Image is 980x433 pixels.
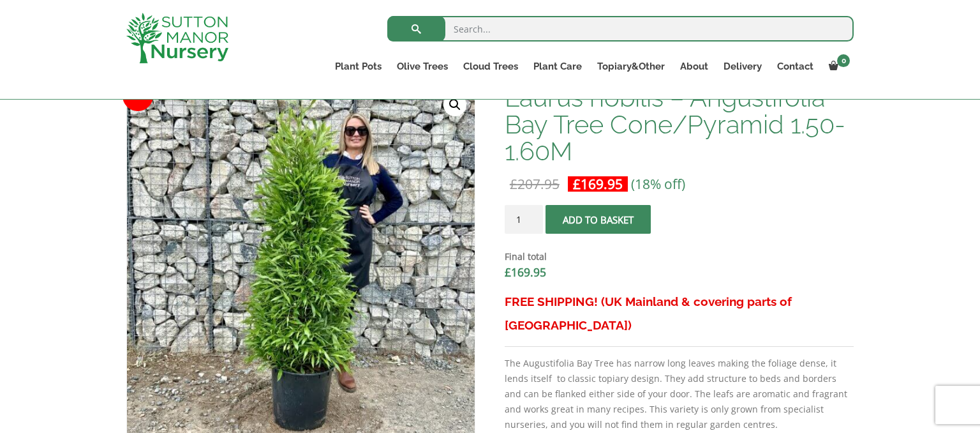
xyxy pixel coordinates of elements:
[505,264,546,280] bdi: 169.95
[505,356,854,432] p: The Augustifolia Bay Tree has narrow long leaves making the foliage dense, it lends itself to cla...
[672,57,716,75] a: About
[526,57,590,75] a: Plant Care
[505,205,543,234] input: Product quantity
[387,16,854,42] input: Search...
[456,57,526,75] a: Cloud Trees
[837,54,850,67] span: 0
[505,84,854,165] h1: Laurus nobilis – Angustifolia Bay Tree Cone/Pyramid 1.50-1.60M
[505,290,854,337] h3: FREE SHIPPING! (UK Mainland & covering parts of [GEOGRAPHIC_DATA])
[126,13,228,63] img: logo
[631,175,685,193] span: (18% off)
[716,57,769,75] a: Delivery
[443,93,466,116] a: View full-screen image gallery
[505,249,854,264] dt: Final total
[573,175,623,193] bdi: 169.95
[546,205,651,234] button: Add to basket
[573,175,581,193] span: £
[327,57,389,75] a: Plant Pots
[821,57,854,75] a: 0
[505,264,511,280] span: £
[510,175,560,193] bdi: 207.95
[389,57,456,75] a: Olive Trees
[510,175,517,193] span: £
[590,57,672,75] a: Topiary&Other
[769,57,821,75] a: Contact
